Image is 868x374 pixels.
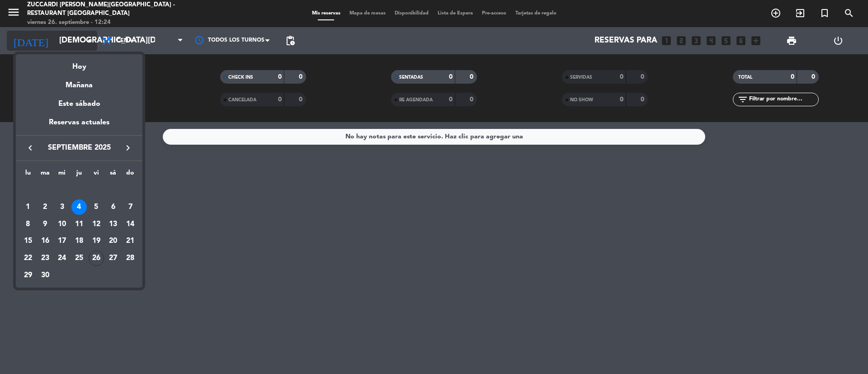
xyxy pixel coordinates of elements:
th: viernes [88,168,105,182]
td: 15 de septiembre de 2025 [19,232,37,250]
td: 2 de septiembre de 2025 [37,199,54,216]
span: septiembre 2025 [38,142,120,154]
div: 19 [89,233,104,249]
div: Reservas actuales [16,117,142,135]
td: 11 de septiembre de 2025 [71,216,88,233]
div: 14 [123,217,138,232]
div: 1 [20,199,36,215]
div: 26 [89,251,104,266]
td: 5 de septiembre de 2025 [88,199,105,216]
div: 10 [54,217,70,232]
div: 16 [38,233,53,249]
td: 14 de septiembre de 2025 [122,216,139,233]
div: 20 [105,233,121,249]
td: 19 de septiembre de 2025 [88,232,105,250]
div: 15 [20,233,36,249]
div: 13 [105,217,121,232]
i: keyboard_arrow_left [25,142,36,153]
div: 28 [123,251,138,266]
div: 18 [71,233,87,249]
td: 28 de septiembre de 2025 [122,250,139,267]
div: 2 [38,199,53,215]
td: 29 de septiembre de 2025 [19,267,37,284]
div: 21 [123,233,138,249]
div: 7 [123,199,138,215]
div: 23 [38,251,53,266]
div: 5 [89,199,104,215]
div: 29 [20,268,36,283]
td: 12 de septiembre de 2025 [88,216,105,233]
div: 27 [105,251,121,266]
td: 8 de septiembre de 2025 [19,216,37,233]
div: 6 [105,199,121,215]
div: 4 [71,199,87,215]
button: keyboard_arrow_right [120,142,136,154]
td: 22 de septiembre de 2025 [19,250,37,267]
td: 26 de septiembre de 2025 [88,250,105,267]
td: SEP. [19,181,139,199]
div: 8 [20,217,36,232]
td: 18 de septiembre de 2025 [71,232,88,250]
div: 17 [54,233,70,249]
th: sábado [105,168,122,182]
td: 10 de septiembre de 2025 [53,216,71,233]
div: 24 [54,251,70,266]
td: 16 de septiembre de 2025 [37,232,54,250]
div: Mañana [16,73,142,91]
td: 24 de septiembre de 2025 [53,250,71,267]
td: 9 de septiembre de 2025 [37,216,54,233]
td: 21 de septiembre de 2025 [122,232,139,250]
th: domingo [122,168,139,182]
th: miércoles [53,168,71,182]
div: 22 [20,251,36,266]
th: martes [37,168,54,182]
td: 27 de septiembre de 2025 [105,250,122,267]
th: lunes [19,168,37,182]
div: 25 [71,251,87,266]
div: 3 [54,199,70,215]
div: 12 [89,217,104,232]
th: jueves [71,168,88,182]
div: Hoy [16,54,142,73]
td: 1 de septiembre de 2025 [19,199,37,216]
td: 7 de septiembre de 2025 [122,199,139,216]
div: 9 [38,217,53,232]
td: 3 de septiembre de 2025 [53,199,71,216]
button: keyboard_arrow_left [22,142,38,154]
td: 13 de septiembre de 2025 [105,216,122,233]
div: 11 [71,217,87,232]
td: 17 de septiembre de 2025 [53,232,71,250]
td: 25 de septiembre de 2025 [71,250,88,267]
i: keyboard_arrow_right [123,142,133,153]
td: 23 de septiembre de 2025 [37,250,54,267]
td: 20 de septiembre de 2025 [105,232,122,250]
td: 4 de septiembre de 2025 [71,199,88,216]
div: 30 [38,268,53,283]
td: 30 de septiembre de 2025 [37,267,54,284]
td: 6 de septiembre de 2025 [105,199,122,216]
div: Este sábado [16,91,142,117]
